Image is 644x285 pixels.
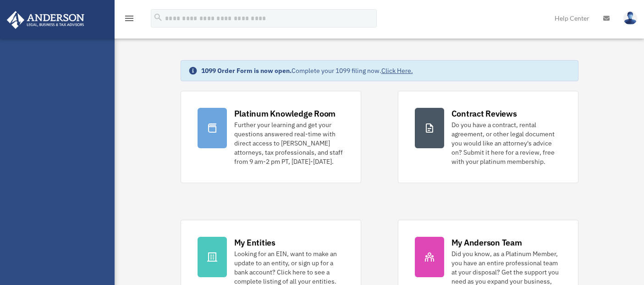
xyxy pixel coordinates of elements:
[4,11,87,29] img: Anderson Advisors Platinum Portal
[234,237,275,248] div: My Entities
[623,11,637,25] img: User Pic
[124,13,135,24] i: menu
[181,91,361,183] a: Platinum Knowledge Room Further your learning and get your questions answered real-time with dire...
[451,237,522,248] div: My Anderson Team
[381,67,413,75] a: Click Here.
[234,120,344,166] div: Further your learning and get your questions answered real-time with direct access to [PERSON_NAM...
[451,108,517,119] div: Contract Reviews
[124,16,135,24] a: menu
[201,66,413,75] div: Complete your 1099 filing now.
[398,91,578,183] a: Contract Reviews Do you have a contract, rental agreement, or other legal document you would like...
[451,120,561,166] div: Do you have a contract, rental agreement, or other legal document you would like an attorney's ad...
[153,12,163,22] i: search
[234,108,336,119] div: Platinum Knowledge Room
[201,67,292,75] strong: 1099 Order Form is now open.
